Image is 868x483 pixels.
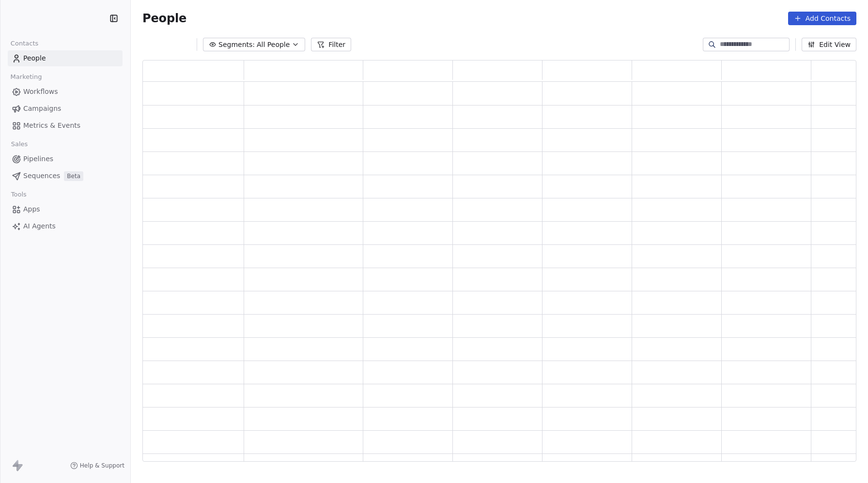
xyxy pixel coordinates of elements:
[23,87,58,97] span: Workflows
[802,38,856,51] button: Edit View
[6,36,43,51] span: Contacts
[23,104,61,114] span: Campaigns
[8,218,123,234] a: AI Agents
[7,187,31,202] span: Tools
[7,137,32,151] span: Sales
[23,121,80,131] span: Metrics & Events
[64,171,83,181] span: Beta
[788,12,856,25] button: Add Contacts
[6,70,46,84] span: Marketing
[8,201,123,217] a: Apps
[257,40,290,50] span: All People
[8,84,123,100] a: Workflows
[70,462,124,469] a: Help & Support
[23,53,46,63] span: People
[80,462,124,469] span: Help & Support
[8,101,123,117] a: Campaigns
[218,40,255,50] span: Segments:
[8,151,123,167] a: Pipelines
[23,221,56,231] span: AI Agents
[8,168,123,184] a: SequencesBeta
[23,154,53,164] span: Pipelines
[23,204,40,214] span: Apps
[8,118,123,134] a: Metrics & Events
[142,11,186,26] span: People
[8,50,123,66] a: People
[23,171,60,181] span: Sequences
[311,38,351,51] button: Filter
